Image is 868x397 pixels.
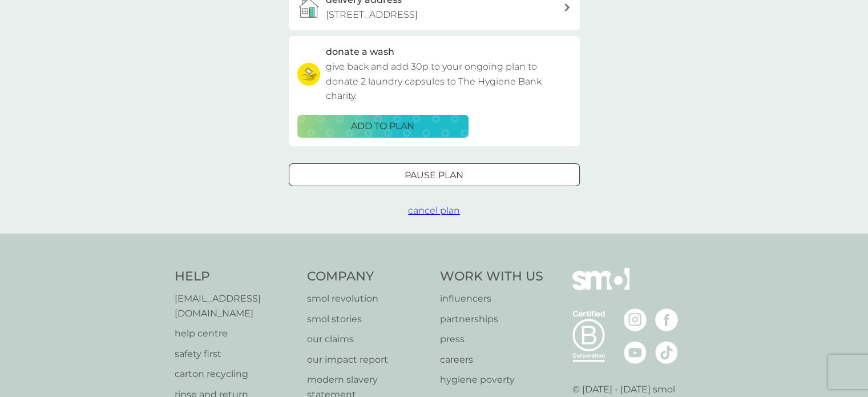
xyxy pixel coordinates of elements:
img: visit the smol Youtube page [624,341,647,364]
p: ADD TO PLAN [351,119,414,134]
button: Pause plan [289,163,580,186]
p: give back and add 30p to your ongoing plan to donate 2 laundry capsules to The Hygiene Bank charity. [326,59,571,103]
img: visit the smol Facebook page [655,308,678,331]
a: our claims [307,332,429,347]
h4: Company [307,268,429,286]
img: smol [572,268,629,307]
a: [EMAIL_ADDRESS][DOMAIN_NAME] [175,291,296,320]
h4: Help [175,268,296,286]
a: hygiene poverty [440,372,543,387]
a: careers [440,352,543,367]
button: cancel plan [408,203,460,218]
a: influencers [440,291,543,306]
a: help centre [175,326,296,341]
a: smol stories [307,312,429,327]
button: ADD TO PLAN [297,115,469,138]
img: visit the smol Tiktok page [655,341,678,364]
img: visit the smol Instagram page [624,308,647,331]
h3: donate a wash [326,45,394,59]
a: safety first [175,347,296,362]
a: smol revolution [307,291,429,306]
a: press [440,332,543,347]
a: our impact report [307,352,429,367]
h4: Work With Us [440,268,543,286]
span: cancel plan [408,205,460,216]
a: carton recycling [175,367,296,382]
p: Pause plan [405,168,463,183]
a: partnerships [440,312,543,327]
p: [STREET_ADDRESS] [326,7,418,22]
